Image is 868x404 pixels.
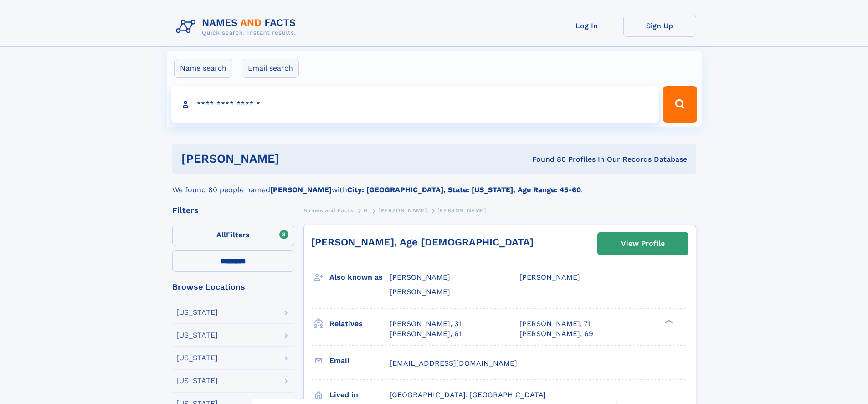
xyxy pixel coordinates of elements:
a: [PERSON_NAME], 61 [390,329,462,339]
a: [PERSON_NAME], 69 [519,329,593,339]
div: [US_STATE] [176,377,218,384]
input: search input [171,86,659,123]
div: Browse Locations [172,283,294,291]
span: [EMAIL_ADDRESS][DOMAIN_NAME] [390,359,517,368]
a: [PERSON_NAME], 71 [519,319,591,329]
b: City: [GEOGRAPHIC_DATA], State: [US_STATE], Age Range: 45-60 [347,185,581,194]
a: View Profile [598,233,688,255]
div: [US_STATE] [176,332,218,339]
a: [PERSON_NAME] [378,205,427,216]
label: Filters [172,225,294,246]
span: [PERSON_NAME] [378,207,427,214]
h3: Lived in [329,387,390,403]
div: [US_STATE] [176,354,218,362]
span: [GEOGRAPHIC_DATA], [GEOGRAPHIC_DATA] [390,390,546,399]
label: Email search [242,59,299,78]
div: We found 80 people named with . [172,174,696,195]
a: [PERSON_NAME], Age [DEMOGRAPHIC_DATA] [311,236,534,248]
div: ❯ [663,318,673,324]
label: Name search [174,59,232,78]
h3: Also known as [329,270,390,285]
img: Logo Names and Facts [172,15,303,39]
h3: Relatives [329,316,390,332]
span: [PERSON_NAME] [390,273,450,281]
span: All [216,230,226,239]
div: View Profile [621,233,665,254]
h3: Email [329,353,390,368]
a: [PERSON_NAME], 31 [390,319,461,329]
span: [PERSON_NAME] [390,287,450,296]
div: [US_STATE] [176,309,218,316]
a: Names and Facts [303,205,354,216]
span: [PERSON_NAME] [437,207,486,214]
b: [PERSON_NAME] [270,185,332,194]
div: Filters [172,206,294,215]
a: Sign Up [623,15,696,37]
span: H [364,207,368,214]
a: Log In [550,15,623,37]
button: Search Button [663,86,697,123]
h1: [PERSON_NAME] [181,153,406,164]
div: Found 80 Profiles In Our Records Database [406,154,687,164]
span: [PERSON_NAME] [519,273,580,281]
a: H [364,205,368,216]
